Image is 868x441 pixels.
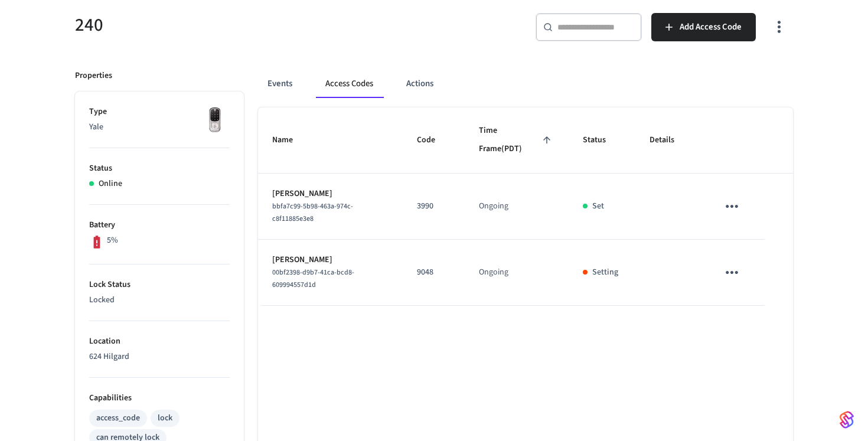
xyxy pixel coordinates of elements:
[680,19,742,35] span: Add Access Code
[272,254,389,266] p: [PERSON_NAME]
[397,70,443,98] button: Actions
[272,267,354,290] span: 00bf2398-d9b7-41ca-bcd8-609994557d1d
[417,131,451,149] span: Code
[89,219,230,231] p: Battery
[479,122,554,159] span: Time Frame(PDT)
[592,266,618,279] p: Setting
[107,234,118,247] p: 5%
[258,107,793,306] table: sticky table
[89,335,230,348] p: Location
[465,240,569,306] td: Ongoing
[89,392,230,404] p: Capabilities
[258,70,302,98] button: Events
[651,13,756,41] button: Add Access Code
[258,70,793,98] div: ant example
[417,266,451,279] p: 9048
[89,351,230,363] p: 624 Hilgard
[99,178,122,190] p: Online
[75,70,112,82] p: Properties
[75,13,427,37] h5: 240
[650,131,690,149] span: Details
[465,174,569,240] td: Ongoing
[89,279,230,291] p: Lock Status
[840,410,854,429] img: SeamLogoGradient.69752ec5.svg
[89,106,230,118] p: Type
[272,201,353,224] span: bbfa7c99-5b98-463a-974c-c8f11885e3e8
[272,188,389,200] p: [PERSON_NAME]
[89,162,230,175] p: Status
[200,106,230,135] img: Yale Assure Touchscreen Wifi Smart Lock, Satin Nickel, Front
[592,200,604,213] p: Set
[89,294,230,306] p: Locked
[272,131,308,149] span: Name
[158,412,172,424] div: lock
[96,412,140,424] div: access_code
[89,121,230,133] p: Yale
[583,131,621,149] span: Status
[316,70,383,98] button: Access Codes
[417,200,451,213] p: 3990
